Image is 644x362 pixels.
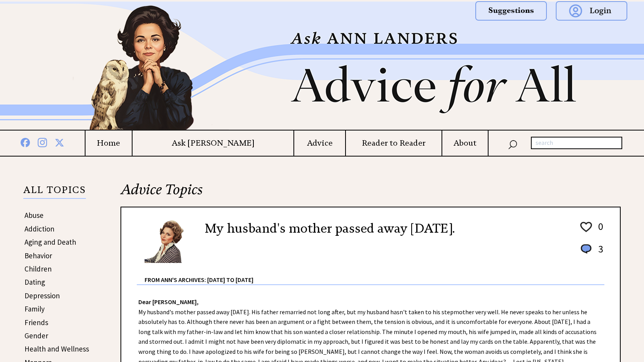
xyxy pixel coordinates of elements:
td: 3 [594,242,604,263]
a: About [442,138,488,148]
a: Reader to Reader [346,138,442,148]
a: Gender [24,331,48,340]
td: 0 [594,220,604,242]
a: Dating [24,277,45,287]
h2: Advice Topics [120,180,621,207]
img: facebook%20blue.png [21,136,30,147]
img: x%20blue.png [55,137,64,147]
a: Aging and Death [24,237,76,247]
img: message_round%201.png [579,243,593,255]
img: login.png [556,1,627,21]
a: Behavior [24,251,52,260]
a: Abuse [24,211,44,220]
img: heart_outline%201.png [579,220,593,234]
a: Ask [PERSON_NAME] [133,138,294,148]
img: search_nav.png [508,138,517,150]
p: ALL TOPICS [23,186,86,199]
img: suggestions.png [475,1,547,21]
a: Health and Wellness [24,344,89,353]
a: Family [24,304,45,313]
strong: Dear [PERSON_NAME], [138,298,199,306]
a: Addiction [24,224,54,233]
img: instagram%20blue.png [38,136,47,147]
a: Advice [294,138,345,148]
a: Friends [24,318,48,327]
a: Depression [24,291,60,300]
img: Ann6%20v2%20small.png [145,219,193,263]
a: Children [24,264,52,273]
a: Home [86,138,132,148]
img: header2b_v1.png [42,2,602,130]
div: From Ann's Archives: [DATE] to [DATE] [145,264,604,284]
h2: My husband's mother passed away [DATE]. [205,219,455,238]
img: right_new2.png [602,2,606,130]
input: search [531,137,622,149]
